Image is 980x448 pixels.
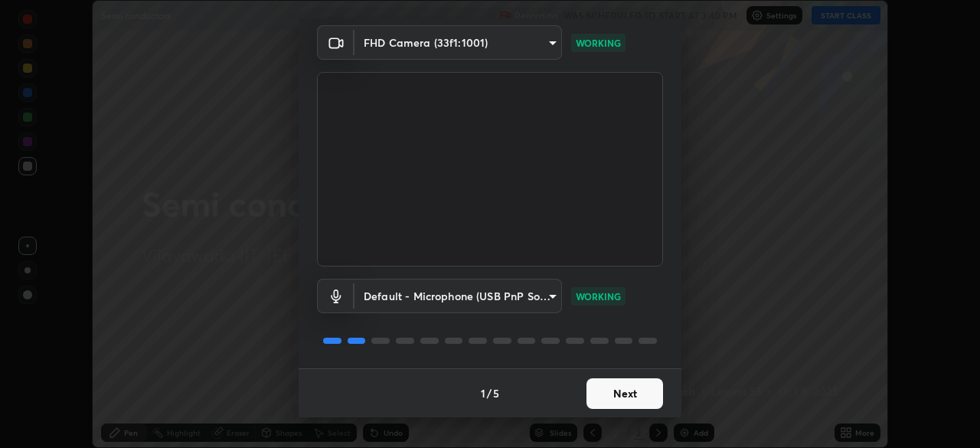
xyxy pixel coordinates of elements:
h4: / [487,385,492,401]
button: Next [586,378,663,409]
p: WORKING [576,36,621,50]
p: WORKING [576,289,621,303]
h4: 1 [481,385,485,401]
div: FHD Camera (33f1:1001) [354,25,562,60]
div: FHD Camera (33f1:1001) [354,279,562,313]
h4: 5 [493,385,499,401]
